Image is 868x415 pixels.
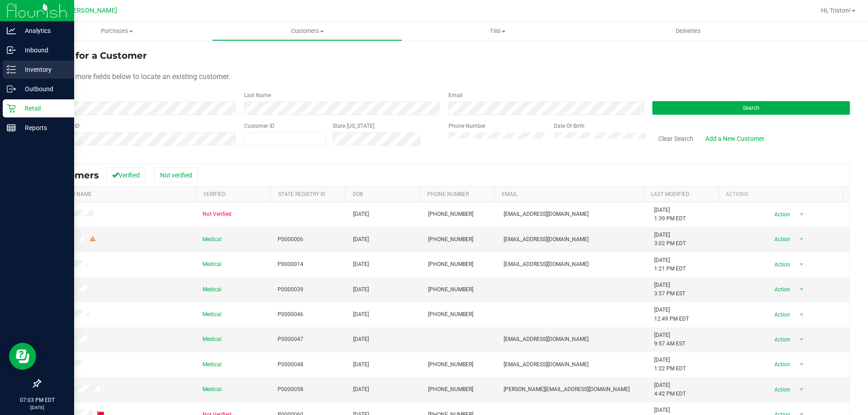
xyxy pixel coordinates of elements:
[796,208,807,221] span: select
[743,105,759,111] span: Search
[652,101,850,115] button: Search
[278,385,303,394] span: P0000058
[766,258,796,271] span: Action
[654,306,689,323] span: [DATE] 12:49 PM EDT
[403,27,592,35] span: Tills
[244,91,271,99] label: Last Name
[333,122,374,130] label: State [US_STATE]
[353,385,369,394] span: [DATE]
[402,22,593,41] a: Tills
[796,358,807,371] span: select
[504,385,630,394] span: [PERSON_NAME][EMAIL_ADDRESS][DOMAIN_NAME]
[428,235,473,244] span: [PHONE_NUMBER]
[22,22,212,41] a: Purchases
[796,308,807,321] span: select
[106,168,146,183] button: Verified
[278,260,303,269] span: P0000014
[212,22,402,41] a: Customers
[766,208,796,221] span: Action
[16,64,70,75] p: Inventory
[554,122,585,130] label: Date Of Birth
[7,46,16,55] inline-svg: Inbound
[428,210,473,219] span: [PHONE_NUMBER]
[504,210,589,219] span: [EMAIL_ADDRESS][DOMAIN_NAME]
[89,235,97,243] div: Warning - Level 2
[664,27,713,35] span: Deliveries
[651,191,689,197] a: Last Modified
[16,84,70,94] p: Outbound
[654,256,686,273] span: [DATE] 1:21 PM EDT
[428,360,473,369] span: [PHONE_NUMBER]
[22,27,212,35] span: Purchases
[4,396,70,404] p: 07:03 PM EDT
[766,333,796,346] span: Action
[428,285,473,294] span: [PHONE_NUMBER]
[203,360,222,369] span: Medical
[212,27,402,35] span: Customers
[353,360,369,369] span: [DATE]
[16,25,70,36] p: Analytics
[278,285,303,294] span: P0000039
[203,335,222,344] span: Medical
[278,310,303,319] span: P0000046
[448,91,462,99] label: Email
[7,104,16,113] inline-svg: Retail
[278,360,303,369] span: P0000048
[278,235,303,244] span: P0000006
[448,122,486,130] label: Phone Number
[278,335,303,344] span: P0000047
[796,383,807,396] span: select
[353,210,369,219] span: [DATE]
[766,283,796,296] span: Action
[796,258,807,271] span: select
[203,235,222,244] span: Medical
[504,260,589,269] span: [EMAIL_ADDRESS][DOMAIN_NAME]
[766,308,796,321] span: Action
[654,231,686,248] span: [DATE] 3:02 PM EDT
[796,283,807,296] span: select
[7,26,16,35] inline-svg: Analytics
[203,210,231,219] span: Not Verified
[203,285,222,294] span: Medical
[699,131,770,146] a: Add a New Customer
[353,285,369,294] span: [DATE]
[154,168,198,183] button: Not verified
[16,122,70,133] p: Reports
[766,358,796,371] span: Action
[766,233,796,246] span: Action
[593,22,783,41] a: Deliveries
[4,404,70,411] p: [DATE]
[9,343,36,370] iframe: Resource center
[203,310,222,319] span: Medical
[654,281,685,298] span: [DATE] 3:57 PM EST
[16,45,70,56] p: Inbound
[67,7,117,14] span: [PERSON_NAME]
[244,122,274,130] label: Customer ID
[353,335,369,344] span: [DATE]
[796,333,807,346] span: select
[353,191,363,197] a: DOB
[7,84,16,93] inline-svg: Outbound
[427,191,469,197] a: Phone Number
[278,191,325,197] a: State Registry Id
[16,103,70,114] p: Retail
[654,206,686,223] span: [DATE] 1:39 PM EDT
[654,356,686,373] span: [DATE] 1:22 PM EDT
[428,385,473,394] span: [PHONE_NUMBER]
[7,123,16,132] inline-svg: Reports
[353,310,369,319] span: [DATE]
[40,50,147,61] span: Search for a Customer
[654,331,685,348] span: [DATE] 9:57 AM EST
[203,385,222,394] span: Medical
[203,260,222,269] span: Medical
[502,191,517,197] a: Email
[353,260,369,269] span: [DATE]
[796,233,807,246] span: select
[504,235,589,244] span: [EMAIL_ADDRESS][DOMAIN_NAME]
[40,72,230,81] span: Use one or more fields below to locate an existing customer.
[654,381,686,398] span: [DATE] 4:42 PM EDT
[766,383,796,396] span: Action
[353,235,369,244] span: [DATE]
[504,335,589,344] span: [EMAIL_ADDRESS][DOMAIN_NAME]
[203,191,226,197] a: Verified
